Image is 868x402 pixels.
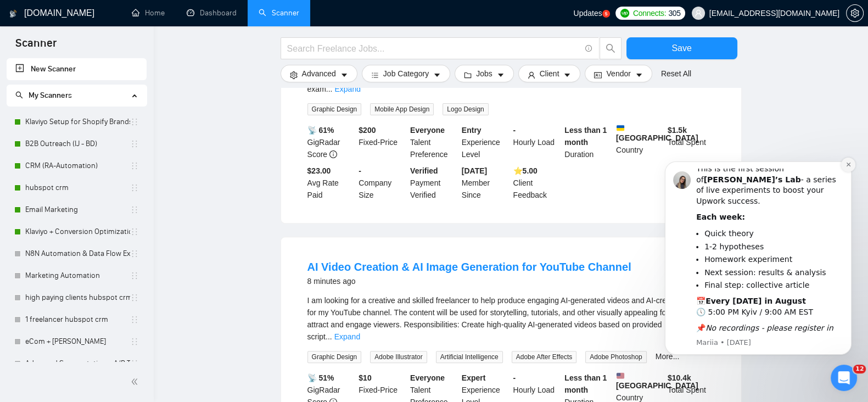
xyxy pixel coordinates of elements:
span: Adobe Photoshop [585,351,646,363]
a: setting [846,9,864,18]
b: Everyone [410,373,445,382]
span: holder [130,271,139,280]
span: holder [130,205,139,214]
a: Reset All [661,68,691,80]
span: idcard [594,71,602,79]
span: Jobs [476,68,492,80]
li: Marketing Automation [7,265,147,287]
b: Entry [462,126,481,135]
div: Member Since [460,165,511,201]
span: setting [847,9,863,18]
span: holder [130,161,139,170]
span: Graphic Design [307,351,362,363]
input: Search Freelance Jobs... [287,42,580,55]
a: Expand [334,85,360,93]
div: Talent Preference [408,124,460,160]
span: I am looking for a creative and skilled freelancer to help produce engaging AI-generated videos a... [307,296,709,341]
div: Payment Verified [408,165,460,201]
span: caret-down [563,71,571,79]
div: Avg Rate Paid [305,165,357,201]
div: Duration [562,124,614,160]
a: eCom + [PERSON_NAME] [25,331,130,353]
span: Advanced [302,68,336,80]
b: $ 10 [359,373,371,382]
button: userClientcaret-down [518,65,581,82]
div: Company Size [356,165,408,201]
img: upwork-logo.png [620,9,629,18]
span: caret-down [635,71,643,79]
button: idcardVendorcaret-down [585,65,652,82]
b: Verified [410,166,438,175]
a: Klaviyo Setup for Shopify Brands [25,111,130,133]
b: $ 1.5k [668,126,687,135]
li: N8N Automation & Data Flow Expert [7,243,147,265]
span: caret-down [433,71,441,79]
span: My Scanners [29,91,72,100]
div: Country [614,124,665,160]
button: barsJob Categorycaret-down [362,65,450,82]
button: Save [626,37,737,59]
div: Experience Level [460,124,511,160]
a: N8N Automation & Data Flow Expert [25,243,130,265]
a: AI Video Creation & AI Image Generation for YouTube Channel [307,261,631,273]
iframe: Intercom live chat [831,365,857,391]
b: Less than 1 month [564,373,607,394]
a: homeHome [132,8,165,18]
a: Klaviyo + Conversion Optimization [25,221,130,243]
li: eCom + Klaviyo ROI [7,331,147,353]
span: Updates [573,9,602,18]
div: Fixed-Price [356,124,408,160]
span: holder [130,293,139,302]
b: Expert [462,373,486,382]
span: 305 [668,7,680,19]
iframe: Intercom notifications message [648,145,868,372]
span: Adobe Illustrator [370,351,427,363]
span: holder [130,337,139,346]
span: user [528,71,535,79]
li: Advanced Segmentation + A/B Testing in Klaviyo [7,353,147,375]
b: [GEOGRAPHIC_DATA] [616,372,698,390]
span: Scanner [7,35,65,58]
a: B2B Outreach (IJ - BD) [25,133,130,155]
span: double-left [131,376,142,387]
a: high paying clients hubspot crm [25,287,130,309]
a: New Scanner [15,58,138,80]
span: Client [540,68,559,80]
li: Klaviyo Setup for Shopify Brands [7,111,147,133]
span: holder [130,249,139,258]
b: $23.00 [307,166,331,175]
span: Logo Design [443,103,488,115]
span: Graphic Design [307,103,362,115]
li: CRM (RA-Automation) [7,155,147,177]
span: ... [326,332,332,341]
span: holder [130,183,139,192]
li: hubspot crm [7,177,147,199]
a: Marketing Automation [25,265,130,287]
b: - [513,126,516,135]
b: Everyone [410,126,445,135]
b: $ 10.4k [668,373,691,382]
li: New Scanner [7,58,147,80]
span: Mobile App Design [370,103,434,115]
span: holder [130,227,139,236]
span: bars [371,71,379,79]
button: search [600,37,621,59]
img: 🇺🇸 [617,372,624,379]
button: settingAdvancedcaret-down [281,65,357,82]
b: Less than 1 month [564,126,607,147]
